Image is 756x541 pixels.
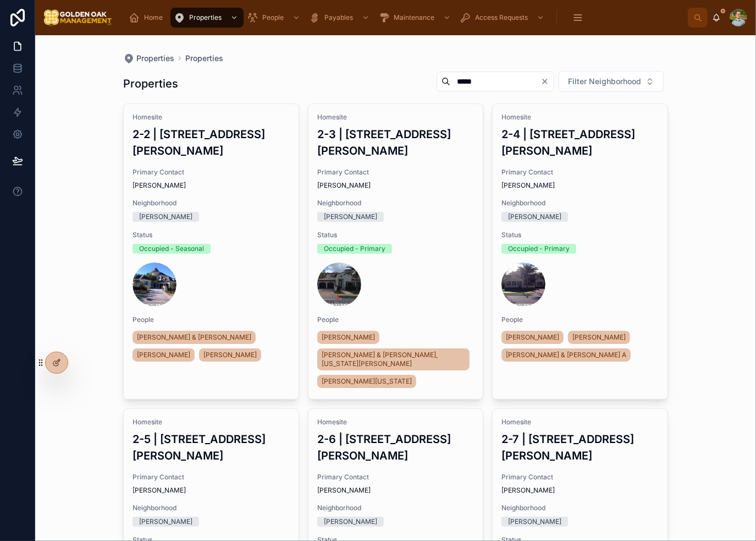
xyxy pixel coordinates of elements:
span: Filter Neighborhood [568,76,641,87]
span: Primary Contact [133,168,290,177]
span: Neighborhood [501,504,659,512]
div: [PERSON_NAME] [324,212,377,222]
span: Properties [136,53,174,64]
a: [PERSON_NAME][US_STATE] [317,375,416,388]
a: Maintenance [375,8,456,28]
span: Status [317,231,474,239]
button: Select Button [559,71,664,92]
span: People [262,13,284,22]
span: [PERSON_NAME] [572,333,626,342]
span: Primary Contact [317,473,474,482]
div: [PERSON_NAME] [508,212,561,222]
div: [PERSON_NAME] [139,212,192,222]
span: [PERSON_NAME] [317,181,474,190]
a: [PERSON_NAME] [133,348,195,362]
div: Occupied - Primary [508,244,570,254]
span: Homesite [317,113,474,122]
a: Properties [170,8,244,28]
a: Home [125,8,170,28]
span: Primary Contact [501,473,659,482]
span: Properties [189,13,222,22]
a: Properties [123,53,174,64]
span: [PERSON_NAME] [137,351,190,359]
span: Maintenance [394,13,434,22]
span: Homesite [133,113,290,122]
span: Primary Contact [501,168,659,177]
a: Access Requests [456,8,550,28]
span: [PERSON_NAME] [203,351,257,359]
h3: 2-6 | [STREET_ADDRESS][PERSON_NAME] [317,431,474,464]
span: [PERSON_NAME] [501,486,659,495]
span: Neighborhood [317,199,474,207]
span: Primary Contact [317,168,474,177]
span: People [501,315,659,324]
a: [PERSON_NAME] [568,331,630,344]
span: Homesite [501,113,659,122]
span: Primary Contact [133,473,290,482]
a: [PERSON_NAME] & [PERSON_NAME], [US_STATE][PERSON_NAME] [317,348,470,370]
span: Homesite [133,418,290,427]
div: [PERSON_NAME] [139,517,192,527]
span: People [317,315,474,324]
div: Occupied - Primary [324,244,385,254]
span: [PERSON_NAME] & [PERSON_NAME], [US_STATE][PERSON_NAME] [322,351,466,368]
a: [PERSON_NAME] [199,348,261,362]
span: Neighborhood [317,504,474,512]
span: Payables [324,13,353,22]
a: People [244,8,306,28]
span: Home [144,13,163,22]
div: [PERSON_NAME] [508,517,561,527]
div: [PERSON_NAME] [324,517,377,527]
a: Properties [185,53,223,64]
h1: Properties [123,76,178,91]
span: Status [133,231,290,239]
span: Neighborhood [501,199,659,207]
span: [PERSON_NAME] [133,486,290,495]
a: [PERSON_NAME] & [PERSON_NAME] [133,331,256,344]
span: People [133,315,290,324]
img: App logo [44,9,112,26]
span: [PERSON_NAME] [133,181,290,190]
button: Clear [540,77,554,86]
span: Access Requests [475,13,528,22]
a: Payables [306,8,375,28]
span: [PERSON_NAME][US_STATE] [322,377,412,386]
span: [PERSON_NAME] & [PERSON_NAME] [137,333,251,342]
span: [PERSON_NAME] [322,333,375,342]
span: Neighborhood [133,504,290,512]
span: Homesite [317,418,474,427]
h3: 2-4 | [STREET_ADDRESS][PERSON_NAME] [501,126,659,159]
h3: 2-5 | [STREET_ADDRESS][PERSON_NAME] [133,431,290,464]
a: [PERSON_NAME] [317,331,379,344]
h3: 2-7 | [STREET_ADDRESS][PERSON_NAME] [501,431,659,464]
div: scrollable content [121,6,688,30]
span: [PERSON_NAME] [317,486,474,495]
span: [PERSON_NAME] & [PERSON_NAME] A [506,351,626,359]
a: [PERSON_NAME] [501,331,564,344]
span: [PERSON_NAME] [506,333,559,342]
h3: 2-2 | [STREET_ADDRESS][PERSON_NAME] [133,126,290,159]
a: Homesite2-2 | [STREET_ADDRESS][PERSON_NAME]Primary Contact[PERSON_NAME]Neighborhood[PERSON_NAME]S... [123,103,299,400]
span: [PERSON_NAME] [501,181,659,190]
a: Homesite2-3 | [STREET_ADDRESS][PERSON_NAME]Primary Contact[PERSON_NAME]Neighborhood[PERSON_NAME]S... [308,103,484,400]
h3: 2-3 | [STREET_ADDRESS][PERSON_NAME] [317,126,474,159]
span: Homesite [501,418,659,427]
span: Neighborhood [133,199,290,207]
div: Occupied - Seasonal [139,244,204,254]
a: Homesite2-4 | [STREET_ADDRESS][PERSON_NAME]Primary Contact[PERSON_NAME]Neighborhood[PERSON_NAME]S... [492,103,668,400]
span: Status [501,231,659,239]
a: [PERSON_NAME] & [PERSON_NAME] A [501,348,631,362]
